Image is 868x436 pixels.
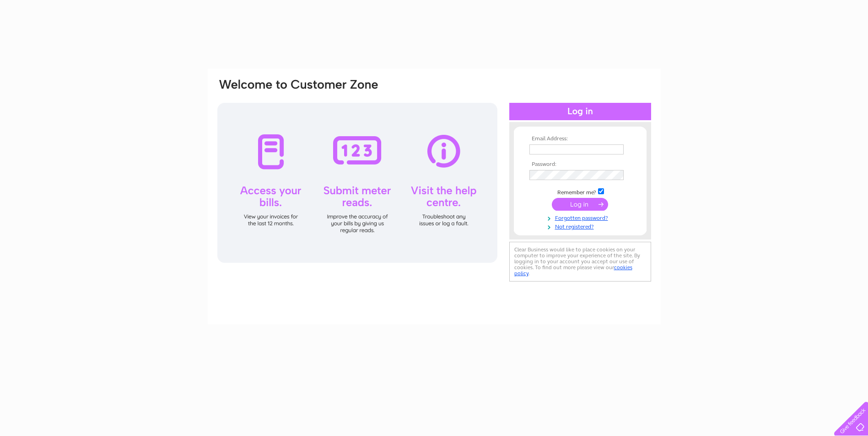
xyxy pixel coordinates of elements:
[514,264,632,276] a: cookies policy
[552,198,608,211] input: Submit
[509,242,651,282] div: Clear Business would like to place cookies on your computer to improve your experience of the sit...
[529,213,633,222] a: Forgotten password?
[527,136,633,142] th: Email Address:
[529,222,633,230] a: Not registered?
[527,161,633,168] th: Password:
[527,187,633,196] td: Remember me?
